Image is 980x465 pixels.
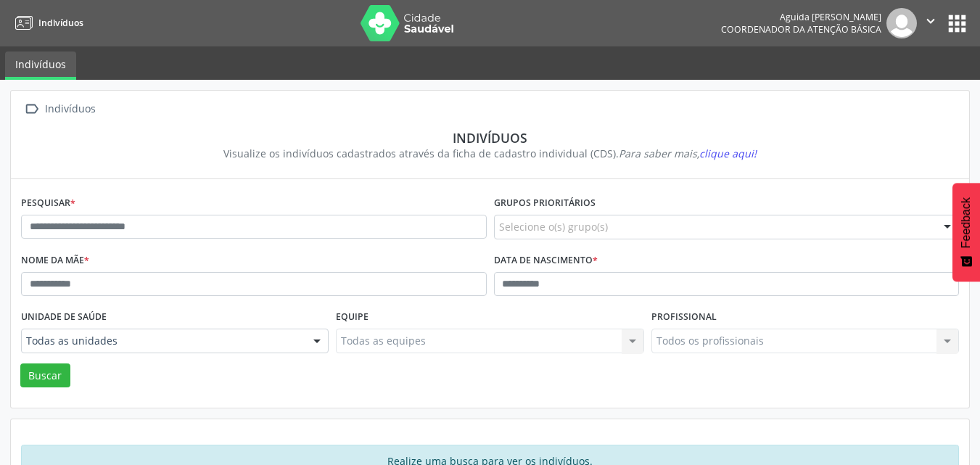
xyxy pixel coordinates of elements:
[699,147,757,160] span: clique aqui!
[38,17,83,29] span: Indivíduos
[952,183,980,281] button: Feedback - Mostrar pesquisa
[42,99,98,120] div: Indivíduos
[21,250,89,272] label: Nome da mãe
[721,23,881,36] span: Coordenador da Atenção Básica
[923,13,939,29] i: 
[336,306,368,329] label: Equipe
[886,8,917,38] img: img
[619,147,757,160] i: Para saber mais,
[494,192,596,215] label: Grupos prioritários
[494,250,598,272] label: Data de nascimento
[721,11,881,23] div: Aguida [PERSON_NAME]
[960,197,973,248] span: Feedback
[20,363,70,388] button: Buscar
[31,130,949,146] div: Indivíduos
[21,192,75,215] label: Pesquisar
[5,52,76,80] a: Indivíduos
[10,11,83,35] a: Indivíduos
[21,306,107,329] label: Unidade de saúde
[499,219,608,234] span: Selecione o(s) grupo(s)
[21,99,98,120] a:  Indivíduos
[917,8,944,38] button: 
[944,11,970,36] button: apps
[26,334,299,348] span: Todas as unidades
[651,306,717,329] label: Profissional
[31,146,949,161] div: Visualize os indivíduos cadastrados através da ficha de cadastro individual (CDS).
[21,99,42,120] i: 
